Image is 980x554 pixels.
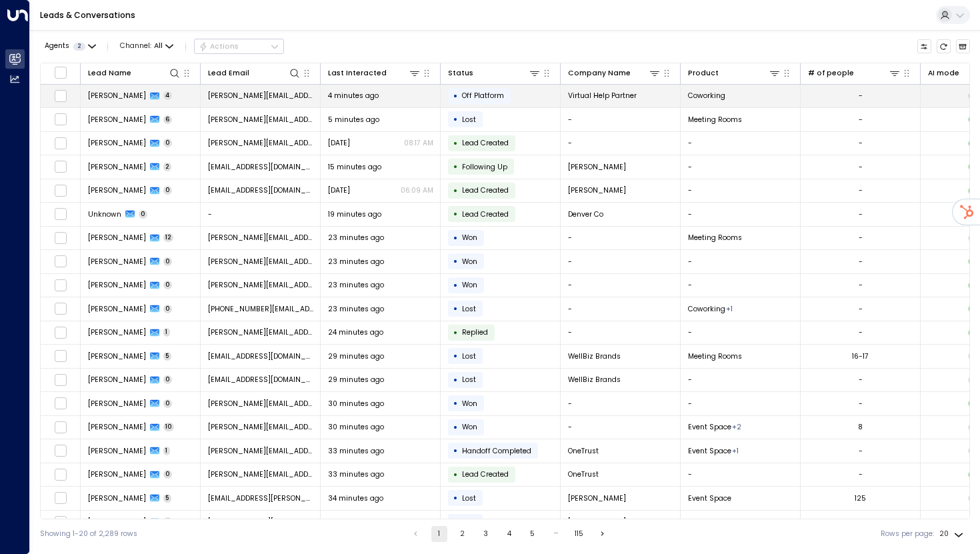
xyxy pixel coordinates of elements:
td: - [201,203,321,226]
span: 34 minutes ago [328,517,383,527]
span: Lost [462,517,476,527]
span: Alain Uwizeyimana [88,399,146,409]
div: - [859,517,863,527]
span: Tom Eddleston [88,327,146,337]
span: 4 minutes ago [328,91,379,101]
td: - [681,132,801,155]
span: Denver Co [568,209,603,219]
td: - [681,463,801,487]
div: • [453,300,458,317]
span: Sam Chambliss [568,185,626,195]
span: OneTrust [568,469,599,479]
span: Agents [45,43,69,50]
span: Toggle select row [54,468,67,481]
span: 5 [163,352,172,361]
span: 12 [163,233,174,242]
span: WellBiz Brands [568,351,621,361]
div: Product [688,67,719,79]
span: 2 [73,43,85,51]
div: - [859,257,863,267]
div: … [548,526,564,542]
div: 125 [855,493,866,503]
div: - [859,327,863,337]
span: b.cruz@virtualhelppartner.com [208,91,313,101]
span: Meeting Rooms [688,233,742,243]
div: - [859,304,863,314]
span: OneTrust [568,446,599,456]
span: moriah.greenberg@bain.com [208,517,313,527]
span: 10 [163,423,175,431]
span: Toggle select row [54,303,67,315]
span: alex renner [88,233,146,243]
span: Brenda Cruz [88,91,146,101]
span: Toggle select row [54,161,67,173]
span: Alain Uwizeyimana [88,422,146,432]
span: Sarah Scott-Posey [88,446,146,456]
span: Toggle select row [54,89,67,102]
span: 5 [163,494,172,503]
span: Sam Morgan [88,115,146,125]
span: Toggle select row [54,350,67,363]
td: - [681,203,801,226]
span: Aug 28, 2025 [328,138,350,148]
span: 34 minutes ago [328,493,383,503]
div: Private Office [726,304,733,314]
span: Unknown [88,209,121,219]
td: - [561,416,681,439]
div: AI mode [928,67,959,79]
span: Lost [462,493,476,503]
div: Lead Email [208,67,301,79]
span: schambliss@cf-firm.com [208,185,313,195]
span: alain.uwizeyimana@servicechannel.com [208,422,313,432]
div: Lead Name [88,67,181,79]
div: Lead Name [88,67,131,79]
label: Rows per page: [881,529,934,539]
span: WellBiz Brands [568,375,621,385]
span: Toggle select row [54,421,67,433]
span: Virtual Help Partner [568,91,637,101]
div: Last Interacted [328,67,387,79]
div: - [859,162,863,172]
div: • [453,347,458,365]
span: 6 [163,115,173,124]
span: 23 minutes ago [328,304,384,314]
div: • [453,135,458,152]
div: • [453,229,458,247]
span: Brook Witt [88,351,146,361]
span: Off Platform [462,91,504,101]
td: - [561,392,681,415]
td: - [681,179,801,203]
span: sarah.scott-posey1@onetrust.com [208,446,313,456]
div: Button group with a nested menu [194,39,284,55]
div: # of people [808,67,854,79]
span: sarah.scott-posey1@onetrust.com [208,469,313,479]
td: - [681,274,801,297]
nav: pagination navigation [407,526,611,542]
span: Toggle select row [54,326,67,339]
span: Lost [462,375,476,385]
div: - [859,375,863,385]
span: Lead Created [462,138,509,148]
span: 2 [163,163,172,171]
span: Coworking [688,91,725,101]
span: Toggle select row [54,184,67,197]
div: • [453,489,458,507]
div: - [859,280,863,290]
span: Following Up [462,162,507,172]
span: 24 minutes ago [328,327,383,337]
button: Channel:All [116,39,177,53]
div: • [453,513,458,531]
span: 23 minutes ago [328,233,384,243]
span: sam@astra.finance [208,115,313,125]
p: 08:17 AM [404,138,433,148]
div: Company Name [568,67,631,79]
td: - [681,155,801,179]
div: Company Name [568,67,661,79]
button: Actions [194,39,284,55]
span: Event Space [688,422,731,432]
span: Lead Created [462,185,509,195]
td: - [561,250,681,273]
span: schambliss@cf-firm.com [208,162,313,172]
span: 0 [163,281,173,289]
span: Toggle select row [54,373,67,386]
